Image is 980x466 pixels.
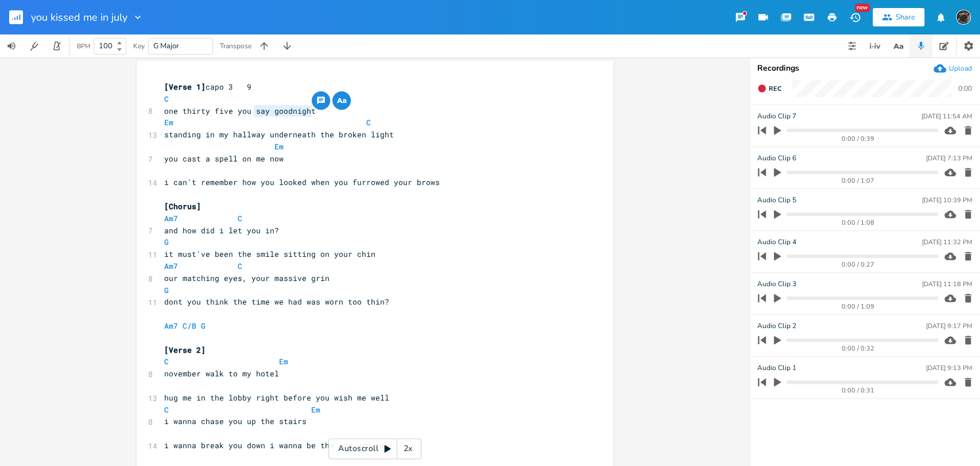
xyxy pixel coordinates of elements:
[164,153,284,164] span: you cast a spell on me now
[777,303,938,310] div: 0:00 / 1:09
[164,201,201,211] span: [Chorus]
[777,136,938,142] div: 0:00 / 0:39
[274,141,284,152] span: Em
[201,321,206,331] span: G
[133,43,145,49] div: Key
[164,117,173,128] span: Em
[933,62,972,75] button: Upload
[757,153,796,164] span: Audio Clip 6
[311,405,320,415] span: Em
[164,177,440,187] span: i can't remember how you looked when you furrowed your brows
[843,7,866,28] button: New
[922,239,972,245] div: [DATE] 11:32 PM
[183,321,196,331] span: C/B
[757,64,973,72] div: Recordings
[922,281,972,287] div: [DATE] 11:18 PM
[922,197,972,203] div: [DATE] 10:39 PM
[164,416,307,426] span: i wanna chase you up the stairs
[164,106,316,116] span: one thirty five you say goodnight
[366,117,371,128] span: C
[164,129,394,140] span: standing in my hallway underneath the broken light
[164,82,206,92] span: [Verse 1]
[164,356,169,367] span: C
[753,79,786,98] button: Rec
[238,213,242,224] span: C
[164,94,169,104] span: C
[31,12,127,22] span: you kissed me in july
[164,213,178,224] span: Am7
[757,111,796,122] span: Audio Clip 7
[757,237,796,248] span: Audio Clip 4
[757,363,796,373] span: Audio Clip 1
[896,12,915,22] div: Share
[397,438,418,459] div: 2x
[757,321,796,332] span: Audio Clip 2
[238,261,242,271] span: C
[777,219,938,226] div: 0:00 / 1:08
[164,296,389,307] span: dont you think the time we had was worn too thin?
[164,237,169,247] span: G
[164,392,389,403] span: hug me in the lobby right before you wish me well
[926,365,972,371] div: [DATE] 9:13 PM
[279,356,288,367] span: Em
[164,321,178,331] span: Am7
[777,178,938,184] div: 0:00 / 1:07
[769,84,781,93] span: Rec
[77,43,90,49] div: BPM
[926,155,972,161] div: [DATE] 7:13 PM
[164,440,394,450] span: i wanna break you down i wanna be the one you tear
[956,10,971,25] img: August Tyler Gallant
[220,43,251,49] div: Transpose
[328,438,421,459] div: Autoscroll
[926,323,972,329] div: [DATE] 9:17 PM
[855,3,870,12] div: New
[164,249,375,259] span: it must've been the smile sitting on your chin
[153,41,179,51] span: G Major
[777,261,938,268] div: 0:00 / 0:27
[873,8,924,26] button: Share
[949,64,972,73] div: Upload
[164,285,169,295] span: G
[921,113,972,120] div: [DATE] 11:54 AM
[164,273,330,283] span: our matching eyes, your massive grin
[777,387,938,394] div: 0:00 / 0:31
[757,195,796,206] span: Audio Clip 5
[757,279,796,290] span: Audio Clip 3
[164,225,279,236] span: and how did i let you in?
[777,345,938,352] div: 0:00 / 0:32
[958,85,972,92] div: 0:00
[164,261,178,271] span: Am7
[164,82,251,92] span: capo 3 9
[164,345,206,355] span: [Verse 2]
[164,368,279,379] span: november walk to my hotel
[164,405,169,415] span: C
